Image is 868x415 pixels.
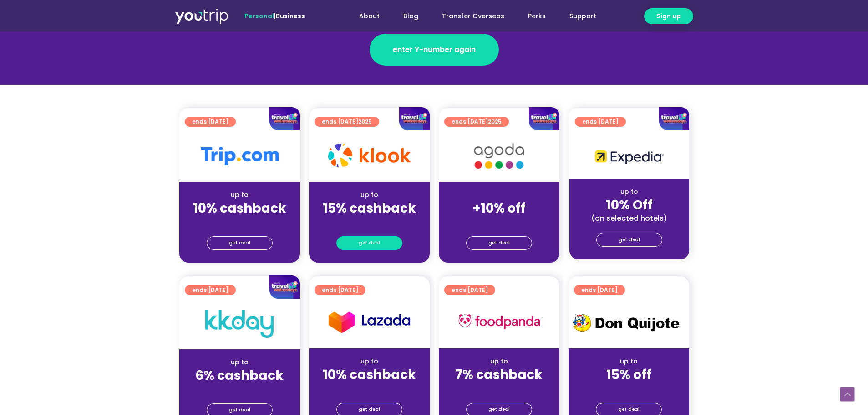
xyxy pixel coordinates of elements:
[229,237,250,249] span: get deal
[619,233,640,246] span: get deal
[187,358,293,367] div: up to
[391,8,430,25] a: Blog
[581,285,618,295] span: ends [DATE]
[316,190,422,200] div: up to
[323,366,416,384] strong: 10% cashback
[444,285,495,295] a: ends [DATE]
[446,217,552,226] div: (for stays only)
[430,8,516,25] a: Transfer Overseas
[577,213,682,223] div: (on selected hotels)
[359,237,380,249] span: get deal
[656,11,681,21] span: Sign up
[596,233,662,247] a: get deal
[187,190,293,200] div: up to
[316,217,422,226] div: (for stays only)
[452,285,488,295] span: ends [DATE]
[393,44,476,55] span: enter Y-number again
[576,357,682,366] div: up to
[244,11,274,21] span: Personal
[187,217,293,226] div: (for stays only)
[207,236,273,250] a: get deal
[322,285,358,295] span: ends [DATE]
[370,34,499,66] a: enter Y-number again
[516,8,558,25] a: Perks
[577,187,682,197] div: up to
[347,8,391,25] a: About
[193,199,286,217] strong: 10% cashback
[187,384,293,394] div: (for stays only)
[644,8,693,24] a: Sign up
[195,367,284,384] strong: 6% cashback
[606,196,653,214] strong: 10% Off
[558,8,608,25] a: Support
[330,8,608,25] nav: Menu
[323,199,416,217] strong: 15% cashback
[316,357,422,366] div: up to
[446,383,552,393] div: (for stays only)
[244,11,305,21] span: |
[472,199,526,217] strong: +10% off
[315,285,365,295] a: ends [DATE]
[488,237,510,249] span: get deal
[576,383,682,393] div: (for stays only)
[336,236,402,250] a: get deal
[446,357,552,366] div: up to
[606,366,651,384] strong: 15% off
[316,383,422,393] div: (for stays only)
[574,285,625,295] a: ends [DATE]
[491,190,508,199] span: up to
[466,236,532,250] a: get deal
[455,366,543,384] strong: 7% cashback
[276,11,305,21] a: Business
